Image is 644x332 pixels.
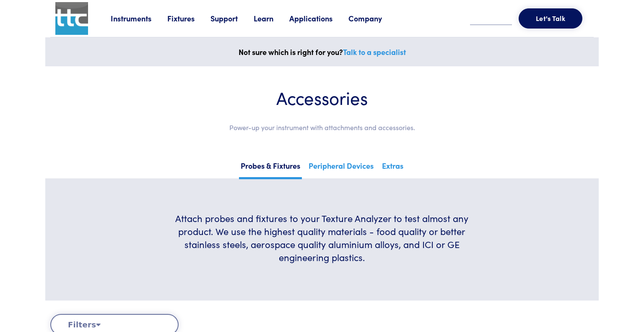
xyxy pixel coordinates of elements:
[289,13,348,24] a: Applications
[307,159,375,177] a: Peripheral Devices
[167,13,210,24] a: Fixtures
[50,46,594,58] p: Not sure which is right for you?
[239,159,302,179] a: Probes & Fixtures
[55,2,88,35] img: ttc_logo_1x1_v1.0.png
[111,13,167,24] a: Instruments
[165,212,479,264] h6: Attach probes and fixtures to your Texture Analyzer to test almost any product. We use the highes...
[380,159,405,177] a: Extras
[70,122,574,133] p: Power-up your instrument with attachments and accessories.
[343,47,406,57] a: Talk to a specialist
[348,13,398,24] a: Company
[70,86,574,109] h1: Accessories
[210,13,254,24] a: Support
[519,8,582,29] button: Let's Talk
[254,13,289,24] a: Learn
